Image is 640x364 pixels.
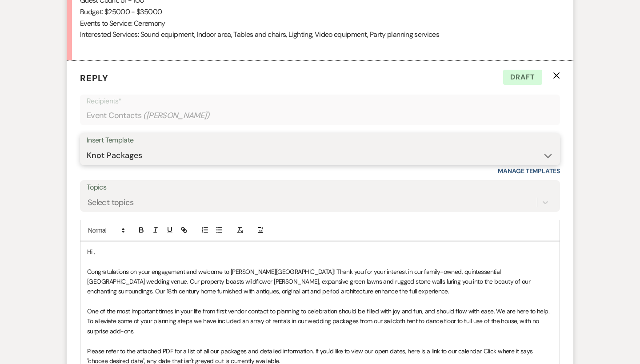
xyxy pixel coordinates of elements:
p: Recipients* [87,95,553,107]
span: Please refer to the attached PDF for a list of all our packages and detailed information. [87,347,314,355]
span: Reply [80,72,108,84]
span: ( [PERSON_NAME] ) [143,110,210,122]
label: Topics [87,181,553,194]
span: Draft [503,70,542,85]
div: Select topics [88,196,134,208]
span: One of the most important times in your life from first vendor contact to planning to celebration... [87,307,551,335]
a: Manage Templates [498,167,560,175]
div: Event Contacts [87,107,553,124]
div: Insert Template [87,134,553,147]
span: Hi , [87,248,95,256]
span: Congratulations on your engagement and welcome to [PERSON_NAME][GEOGRAPHIC_DATA]! Thank you for y... [87,268,532,296]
